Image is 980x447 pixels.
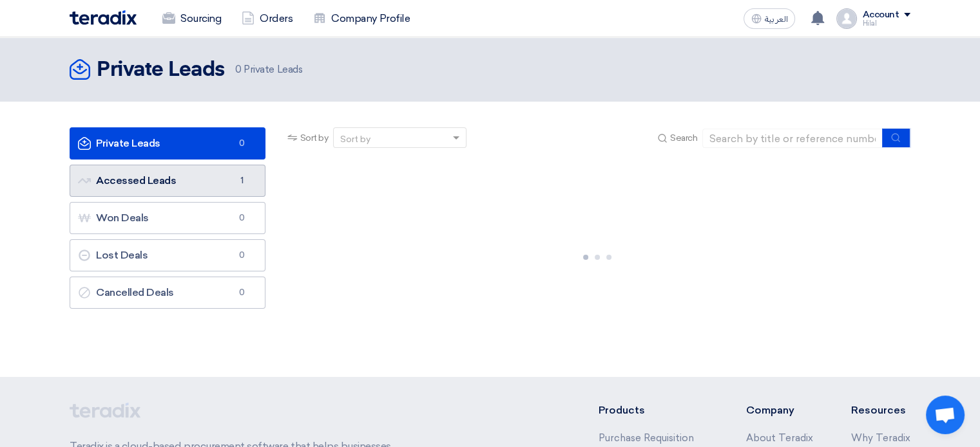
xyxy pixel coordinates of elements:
[234,137,249,150] span: 0
[340,132,370,146] div: Sort by
[836,8,857,29] img: profile_test.png
[70,127,265,160] a: Private Leads0
[303,5,420,33] a: Company Profile
[764,15,787,24] span: العربية
[70,239,265,271] a: Lost Deals0
[235,64,242,75] span: 0
[702,129,883,148] input: Search by title or reference number
[300,131,329,145] span: Sort by
[234,286,249,299] span: 0
[231,5,303,33] a: Orders
[745,403,812,418] li: Company
[926,396,965,434] a: Open chat
[744,8,795,29] button: العربية
[670,131,697,145] span: Search
[745,432,812,444] a: About Teradix
[599,432,694,444] a: Purchase Requisition
[851,432,910,444] a: Why Teradix
[862,20,910,27] div: Hilal
[70,202,265,234] a: Won Deals0
[70,10,137,25] img: Teradix logo
[234,249,249,262] span: 0
[97,57,225,83] h2: Private Leads
[599,403,707,418] li: Products
[235,62,302,77] span: Private Leads
[851,403,910,418] li: Resources
[152,5,231,33] a: Sourcing
[70,277,265,309] a: Cancelled Deals0
[234,212,249,224] span: 0
[70,165,265,197] a: Accessed Leads1
[862,10,899,21] div: Account
[234,174,249,187] span: 1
